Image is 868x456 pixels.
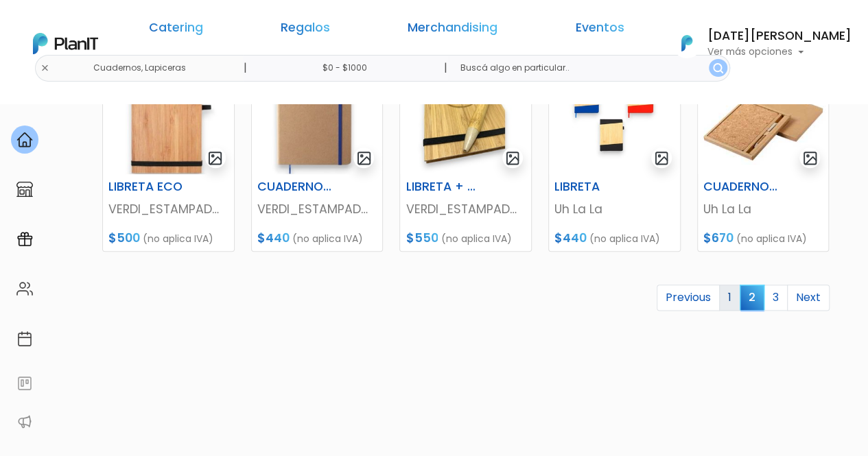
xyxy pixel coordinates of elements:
img: PlanIt Logo [33,33,98,54]
a: gallery-light LIBRETA + LAPICERA VERDI_ESTAMPADOS $550 (no aplica IVA) [399,53,532,252]
img: thumb_image__copia___copia___copia___copia___copia___copia___copia___copia___copia_-Photoroom__39... [103,53,234,174]
img: gallery-light [356,150,372,166]
img: close-6986928ebcb1d6c9903e3b54e860dbc4d054630f23adef3a32610726dff6a82b.svg [40,64,49,73]
span: (no aplica IVA) [143,232,213,245]
img: thumb_WhatsApp_Image_2024-09-12_at_15.49.48__1_.jpeg [698,53,829,174]
p: VERDI_ESTAMPADOS [257,200,377,218]
p: | [243,60,246,76]
span: $550 [406,230,438,246]
input: Buscá algo en particular.. [449,55,729,82]
p: Ver más opciones [707,47,852,57]
a: gallery-light CUADERNO ECO VERDI_ESTAMPADOS $440 (no aplica IVA) [251,53,384,252]
img: home-e721727adea9d79c4d83392d1f703f7f8bce08238fde08b1acbfd93340b81755.svg [16,132,33,148]
img: gallery-light [654,150,670,166]
h6: [DATE][PERSON_NAME] [707,30,852,43]
a: gallery-light CUADERNO CORCHO Uh La La $670 (no aplica IVA) [697,53,830,252]
h6: CUADERNO CORCHO [695,180,786,194]
img: PlanIt Logo [672,28,702,58]
p: Uh La La [554,200,675,218]
img: people-662611757002400ad9ed0e3c099ab2801c6687ba6c219adb57efc949bc21e19d.svg [16,280,33,297]
a: Eventos [575,22,624,38]
a: gallery-light LIBRETA Uh La La $440 (no aplica IVA) [548,53,681,252]
img: marketplace-4ceaa7011d94191e9ded77b95e3339b90024bf715f7c57f8cf31f2d8c509eaba.svg [16,181,33,197]
div: ¿Necesitás ayuda? [71,13,198,40]
p: VERDI_ESTAMPADOS [406,200,526,218]
span: 2 [740,285,764,310]
p: | [443,60,447,76]
img: calendar-87d922413cdce8b2cf7b7f5f62616a5cf9e4887200fb71536465627b3292af00.svg [16,331,33,347]
p: Uh La La [703,200,823,218]
span: (no aplica IVA) [589,232,660,245]
span: (no aplica IVA) [292,232,363,245]
a: Merchandising [408,22,497,38]
h6: LIBRETA [546,180,637,194]
a: 1 [719,285,740,311]
img: thumb_Lunchera_1__1___copia_-Photoroom_-_2024-08-13T162837.346.jpg [549,53,680,174]
img: gallery-light [505,150,521,166]
img: feedback-78b5a0c8f98aac82b08bfc38622c3050aee476f2c9584af64705fc4e61158814.svg [16,375,33,392]
a: Previous [657,285,720,311]
span: $440 [554,230,587,246]
img: thumb_image__copia___copia___copia___copia___copia___copia___copia___copia___copia_-Photoroom__43... [252,53,383,174]
button: PlanIt Logo [DATE][PERSON_NAME] Ver más opciones [664,25,852,61]
img: gallery-light [802,150,818,166]
h6: CUADERNO ECO [249,180,340,194]
span: $500 [108,230,140,246]
span: $670 [703,230,734,246]
img: campaigns-02234683943229c281be62815700db0a1741e53638e28bf9629b52c665b00959.svg [16,231,33,248]
a: Regalos [281,22,330,38]
span: (no aplica IVA) [736,232,807,245]
img: gallery-light [207,150,223,166]
a: Catering [149,22,203,38]
img: thumb_image__copia___copia___copia___copia___copia___copia___copia___copia___copia_-Photoroom__45... [400,53,531,174]
a: gallery-light LIBRETA ECO VERDI_ESTAMPADOS $500 (no aplica IVA) [102,53,235,252]
span: $440 [257,230,290,246]
img: search_button-432b6d5273f82d61273b3651a40e1bd1b912527efae98b1b7a1b2c0702e16a8d.svg [713,63,723,73]
a: 3 [764,285,788,311]
h6: LIBRETA + LAPICERA [397,180,488,194]
h6: LIBRETA ECO [100,180,191,194]
span: (no aplica IVA) [441,232,511,245]
a: Next [787,285,830,311]
img: partners-52edf745621dab592f3b2c58e3bca9d71375a7ef29c3b500c9f145b62cc070d4.svg [16,413,33,430]
p: VERDI_ESTAMPADOS [108,200,228,218]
